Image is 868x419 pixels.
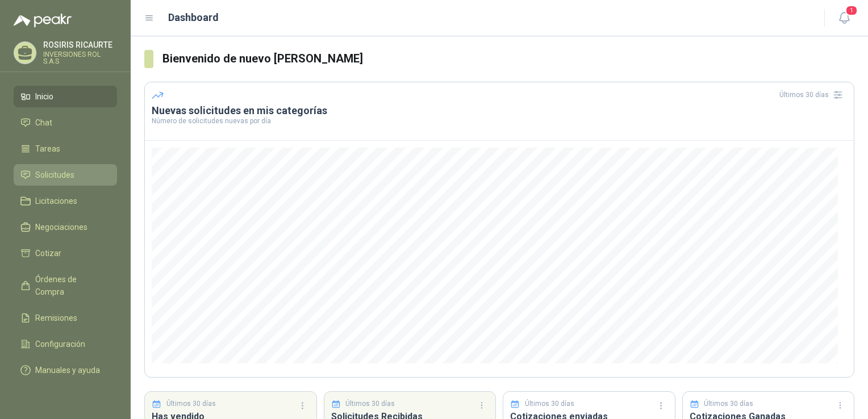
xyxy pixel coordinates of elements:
[14,359,117,381] a: Manuales y ayuda
[14,216,117,238] a: Negociaciones
[845,5,858,16] span: 1
[35,364,100,376] span: Manuales y ayuda
[35,195,77,207] span: Licitaciones
[35,338,85,350] span: Configuración
[35,143,60,155] span: Tareas
[14,138,117,160] a: Tareas
[152,118,847,124] p: Número de solicitudes nuevas por día
[704,399,753,409] p: Últimos 30 días
[14,14,72,27] img: Logo peakr
[834,8,854,28] button: 1
[35,273,106,298] span: Órdenes de Compra
[14,269,117,303] a: Órdenes de Compra
[168,10,219,26] h1: Dashboard
[35,116,52,129] span: Chat
[345,399,395,409] p: Últimos 30 días
[525,399,574,409] p: Últimos 30 días
[43,41,117,49] p: ROSIRIS RICAURTE
[14,307,117,329] a: Remisiones
[14,333,117,355] a: Configuración
[35,221,87,233] span: Negociaciones
[35,90,53,103] span: Inicio
[14,190,117,212] a: Licitaciones
[14,112,117,133] a: Chat
[162,50,854,68] h3: Bienvenido de nuevo [PERSON_NAME]
[35,169,74,181] span: Solicitudes
[35,312,77,324] span: Remisiones
[779,86,847,104] div: Últimos 30 días
[35,247,61,259] span: Cotizar
[14,164,117,186] a: Solicitudes
[166,399,216,409] p: Últimos 30 días
[14,242,117,264] a: Cotizar
[43,51,117,65] p: INVERSIONES ROL S.A.S
[14,86,117,107] a: Inicio
[152,104,847,118] h3: Nuevas solicitudes en mis categorías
